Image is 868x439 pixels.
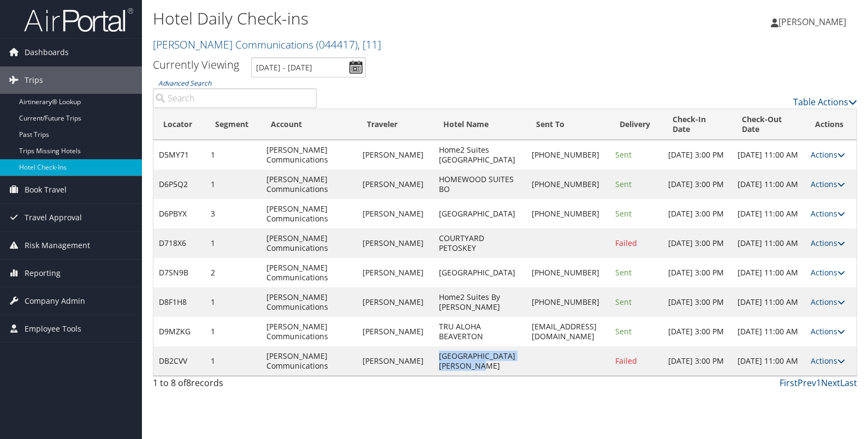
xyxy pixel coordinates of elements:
[261,287,356,317] td: [PERSON_NAME] Communications
[25,176,67,203] span: Book Travel
[433,287,526,317] td: Home2 Suites By [PERSON_NAME]
[732,287,806,317] td: [DATE] 11:00 AM
[805,109,857,140] th: Actions
[615,208,632,219] span: Sent
[811,208,845,219] a: Actions
[663,258,732,287] td: [DATE] 3:00 PM
[433,199,526,228] td: [GEOGRAPHIC_DATA]
[261,199,356,228] td: [PERSON_NAME] Communications
[357,346,433,376] td: [PERSON_NAME]
[732,317,806,346] td: [DATE] 11:00 AM
[771,5,857,38] a: [PERSON_NAME]
[153,7,622,30] h1: Hotel Daily Check-ins
[261,258,356,287] td: [PERSON_NAME] Communications
[780,377,798,389] a: First
[25,260,61,287] span: Reporting
[24,7,133,33] img: airportal-logo.png
[153,199,205,228] td: D6PBYX
[25,204,82,231] span: Travel Approval
[433,346,526,376] td: [GEOGRAPHIC_DATA][PERSON_NAME]
[153,287,205,317] td: D8F1H8
[358,37,381,52] span: , [ 11 ]
[433,170,526,199] td: HOMEWOOD SUITES BO
[153,170,205,199] td: D6P5Q2
[433,317,526,346] td: TRU ALOHA BEAVERTON
[663,109,732,140] th: Check-In Date: activate to sort column ascending
[25,232,90,259] span: Risk Management
[732,170,806,199] td: [DATE] 11:00 AM
[261,228,356,258] td: [PERSON_NAME] Communications
[526,199,610,228] td: [PHONE_NUMBER]
[357,140,433,170] td: [PERSON_NAME]
[663,228,732,258] td: [DATE] 3:00 PM
[526,287,610,317] td: [PHONE_NUMBER]
[205,140,261,170] td: 1
[811,179,845,189] a: Actions
[811,149,845,160] a: Actions
[205,170,261,199] td: 1
[357,170,433,199] td: [PERSON_NAME]
[25,67,43,94] span: Trips
[153,88,317,108] input: Advanced Search
[205,109,261,140] th: Segment: activate to sort column ascending
[663,140,732,170] td: [DATE] 3:00 PM
[433,258,526,287] td: [GEOGRAPHIC_DATA]
[25,315,81,342] span: Employee Tools
[778,16,846,28] span: [PERSON_NAME]
[357,317,433,346] td: [PERSON_NAME]
[663,346,732,376] td: [DATE] 3:00 PM
[732,109,806,140] th: Check-Out Date: activate to sort column ascending
[615,267,632,278] span: Sent
[357,228,433,258] td: [PERSON_NAME]
[25,287,85,315] span: Company Admin
[316,37,358,52] span: ( 044417 )
[433,228,526,258] td: COURTYARD PETOSKEY
[261,170,356,199] td: [PERSON_NAME] Communications
[663,170,732,199] td: [DATE] 3:00 PM
[811,238,845,248] a: Actions
[798,377,816,389] a: Prev
[357,109,433,140] th: Traveler: activate to sort column ascending
[153,57,239,72] h3: Currently Viewing
[357,287,433,317] td: [PERSON_NAME]
[153,228,205,258] td: D718X6
[615,179,632,189] span: Sent
[732,140,806,170] td: [DATE] 11:00 AM
[186,377,191,389] span: 8
[153,317,205,346] td: D9MZKG
[205,228,261,258] td: 1
[433,140,526,170] td: Home2 Suites [GEOGRAPHIC_DATA]
[153,140,205,170] td: D5MY71
[526,317,610,346] td: [EMAIL_ADDRESS][DOMAIN_NAME]
[732,199,806,228] td: [DATE] 11:00 AM
[433,109,526,140] th: Hotel Name: activate to sort column ascending
[811,297,845,307] a: Actions
[153,376,317,395] div: 1 to 8 of records
[663,199,732,228] td: [DATE] 3:00 PM
[25,39,69,66] span: Dashboards
[732,346,806,376] td: [DATE] 11:00 AM
[811,356,845,366] a: Actions
[811,326,845,336] a: Actions
[153,109,205,140] th: Locator: activate to sort column ascending
[615,238,637,248] span: Failed
[251,57,366,77] input: [DATE] - [DATE]
[153,346,205,376] td: DB2CVV
[153,37,381,52] a: [PERSON_NAME] Communications
[205,317,261,346] td: 1
[811,267,845,278] a: Actions
[663,287,732,317] td: [DATE] 3:00 PM
[205,346,261,376] td: 1
[732,258,806,287] td: [DATE] 11:00 AM
[526,109,610,140] th: Sent To: activate to sort column ascending
[357,199,433,228] td: [PERSON_NAME]
[261,109,356,140] th: Account: activate to sort column ascending
[821,377,840,389] a: Next
[205,287,261,317] td: 1
[615,297,632,307] span: Sent
[205,199,261,228] td: 3
[526,140,610,170] td: [PHONE_NUMBER]
[261,346,356,376] td: [PERSON_NAME] Communications
[158,79,211,88] a: Advanced Search
[205,258,261,287] td: 2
